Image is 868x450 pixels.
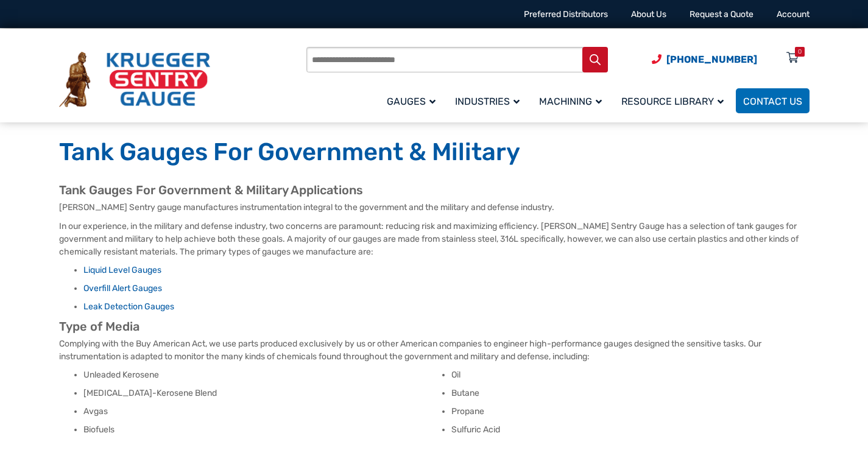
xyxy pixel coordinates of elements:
li: Oil [451,369,810,381]
span: Resource Library [621,96,724,107]
li: Avgas [83,406,442,418]
li: [MEDICAL_DATA]-Kerosene Blend [83,387,442,399]
h2: Tank Gauges For Government & Military Applications [59,183,810,198]
a: Liquid Level Gauges [83,265,161,275]
a: Preferred Distributors [524,9,608,19]
h1: Tank Gauges For Government & Military [59,137,810,167]
p: Complying with the Buy American Act, we use parts produced exclusively by us or other American co... [59,337,810,363]
a: Machining [532,86,614,115]
h2: Type of Media [59,319,810,334]
li: Propane [451,406,810,418]
p: In our experience, in the military and defense industry, two concerns are paramount: reducing ris... [59,220,810,258]
li: Unleaded Kerosene [83,369,442,381]
span: [PHONE_NUMBER] [666,54,757,65]
li: Biofuels [83,424,442,436]
a: Gauges [379,86,448,115]
li: Sulfuric Acid [451,424,810,436]
a: Overfill Alert Gauges [83,283,162,294]
img: Krueger Sentry Gauge [59,52,210,108]
span: Machining [539,96,602,107]
a: Resource Library [614,86,736,115]
a: Contact Us [736,88,810,113]
a: Request a Quote [690,9,753,19]
li: Butane [451,387,810,399]
span: Industries [455,96,520,107]
a: About Us [631,9,666,19]
p: [PERSON_NAME] Sentry gauge manufactures instrumentation integral to the government and the milita... [59,201,810,214]
a: Leak Detection Gauges [83,301,174,312]
div: 0 [798,47,802,57]
a: Account [777,9,810,19]
span: Gauges [387,96,436,107]
a: Phone Number (920) 434-8860 [652,52,757,67]
a: Industries [448,86,532,115]
span: Contact Us [743,96,802,107]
